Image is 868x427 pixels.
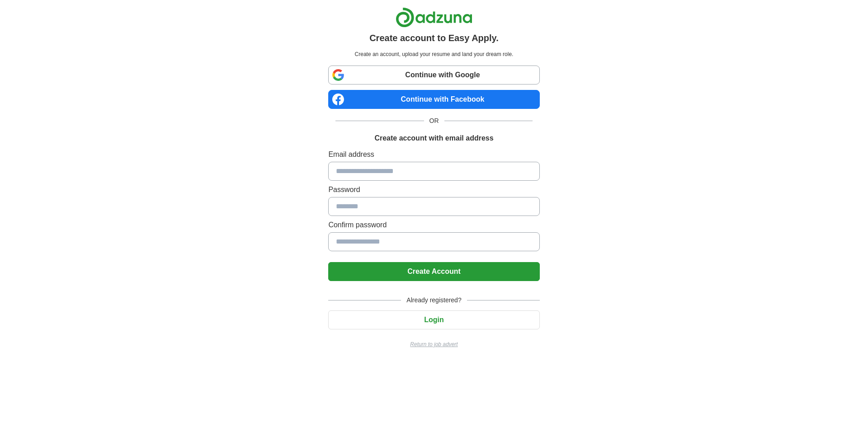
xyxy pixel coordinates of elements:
[424,116,444,126] span: OR
[328,316,539,324] a: Login
[328,90,539,109] a: Continue with Facebook
[328,149,539,160] label: Email address
[328,184,539,195] label: Password
[328,220,539,230] label: Confirm password
[328,310,539,329] button: Login
[401,296,467,305] span: Already registered?
[330,50,538,58] p: Create an account, upload your resume and land your dream role.
[328,340,539,348] a: Return to job advert
[369,31,499,45] h1: Create account to Easy Apply.
[374,133,493,144] h1: Create account with email address
[328,262,539,281] button: Create Account
[328,66,539,84] a: Continue with Google
[396,7,472,28] img: Adzuna logo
